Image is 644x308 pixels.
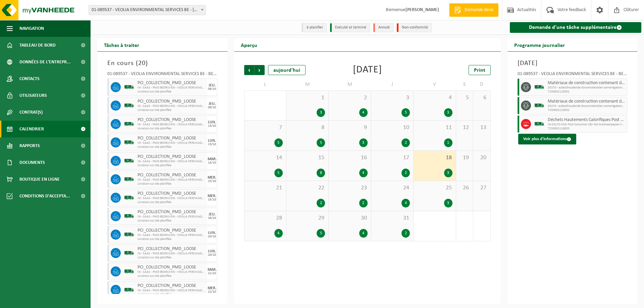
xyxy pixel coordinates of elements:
[19,121,44,137] span: Calendrier
[444,138,452,147] div: 1
[255,65,265,75] span: Suivant
[329,78,371,90] td: M
[463,7,495,13] span: Demande devis
[138,178,206,182] span: IN - SAAS - PMD BEDRIJVEN - VEOLIA PERSWAGEN
[332,214,367,222] span: 30
[138,209,206,215] span: PCI_COLLECTION_PMD_LOOSE
[124,137,134,147] img: BL-SO-LV
[208,161,216,165] div: 14/10
[518,58,628,68] h3: [DATE]
[138,219,206,223] span: Livraison sur site planifiée
[138,270,206,274] span: IN - SAAS - PMD BEDRIJVEN - VEOLIA PERSWAGEN
[534,101,544,111] img: BL-SO-LV
[290,94,325,102] span: 1
[290,184,325,192] span: 22
[124,285,134,295] img: BL-SO-LV
[248,214,283,222] span: 28
[477,154,487,162] span: 20
[332,154,367,162] span: 16
[208,194,216,198] div: MER.
[548,117,626,123] span: Déchets Hautements Calorifiques Post Consommateur C&I (CR)
[208,106,216,109] div: 09/10
[124,156,134,166] img: BL-SO-LV
[460,124,470,131] span: 12
[138,265,206,270] span: PCI_COLLECTION_PMD_LOOSE
[244,78,286,90] td: L
[375,94,410,102] span: 3
[548,108,626,112] span: T250002118502
[138,108,206,112] span: Livraison sur site planifiée
[417,184,452,192] span: 25
[208,139,216,143] div: LUN.
[138,117,206,123] span: PCI_COLLECTION_PMD_LOOSE
[401,108,410,117] div: 5
[469,65,491,75] a: Print
[548,127,626,131] span: T250002118653
[244,65,254,75] span: Précédent
[248,124,283,131] span: 7
[208,253,216,257] div: 20/10
[19,104,43,121] span: Contrat(s)
[401,229,410,238] div: 2
[548,99,626,104] span: Matériaux de construction contenant de l'amiante lié au ciment (non friable)
[19,137,40,154] span: Rapports
[510,22,642,33] a: Demande d'une tâche supplémentaire
[460,184,470,192] span: 26
[456,78,473,90] td: S
[208,120,216,124] div: LUN.
[107,58,217,68] h3: En cours ( )
[138,215,206,219] span: IN - SAAS - PMD BEDRIJVEN - VEOLIA PERSWAGEN
[548,80,626,86] span: Matériaux de construction contenant de l'amiante lié au ciment (non friable)
[138,90,206,94] span: Livraison sur site planifiée
[138,173,206,178] span: PCI_COLLECTION_PMD_LOOSE
[444,199,452,207] div: 3
[417,154,452,162] span: 18
[330,23,370,32] li: Exécuté et terminé
[19,20,44,37] span: Navigation
[124,119,134,129] img: BL-SO-LV
[375,124,410,131] span: 10
[208,290,216,294] div: 22/10
[548,90,626,94] span: T250002118501
[208,235,216,238] div: 20/10
[19,188,70,204] span: Conditions d'accepta...
[417,94,452,102] span: 4
[317,169,325,177] div: 8
[248,154,283,162] span: 14
[359,138,368,147] div: 3
[460,154,470,162] span: 19
[19,54,71,70] span: Données de l'entrepr...
[414,78,456,90] td: V
[138,164,206,168] span: Livraison sur site planifiée
[359,108,368,117] div: 4
[548,123,626,127] span: IN-SELFD-HCA Post Consumer C&I-Rol Maskeerpapier-VEOLIA
[138,145,206,149] span: Livraison sur site planifiée
[534,119,544,129] img: BL-SO-LV
[317,229,325,238] div: 5
[208,124,216,128] div: 13/10
[317,138,325,147] div: 5
[138,123,206,127] span: IN - SAAS - PMD BEDRIJVEN - VEOLIA PERSWAGEN
[208,286,216,290] div: MER.
[138,141,206,145] span: IN - SAAS - PMD BEDRIJVEN - VEOLIA PERSWAGEN
[332,184,367,192] span: 23
[401,138,410,147] div: 2
[209,212,216,217] div: JEU.
[89,5,206,15] span: 01-089537 - VEOLIA ENVIRONMENTAL SERVICES BE - 2340 BEERSE, STEENBAKKERSDAM 43/44 bus 2
[375,154,410,162] span: 17
[138,196,206,200] span: IN - SAAS - PMD BEDRIJVEN - VEOLIA PERSWAGEN
[518,72,628,78] div: 01-089537 - VEOLIA ENVIRONMENTAL SERVICES BE - BEERSE
[375,184,410,192] span: 24
[375,214,410,222] span: 31
[290,154,325,162] span: 15
[138,80,206,86] span: PCI_COLLECTION_PMD_LOOSE
[444,169,452,177] div: 3
[317,199,325,207] div: 2
[138,136,206,141] span: PCI_COLLECTION_PMD_LOOSE
[138,233,206,237] span: IN - SAAS - PMD BEDRIJVEN - VEOLIA PERSWAGEN
[138,256,206,260] span: Livraison sur site planifiée
[124,193,134,203] img: BL-SO-LV
[208,231,216,235] div: LUN.
[359,169,368,177] div: 4
[19,37,56,54] span: Tableau de bord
